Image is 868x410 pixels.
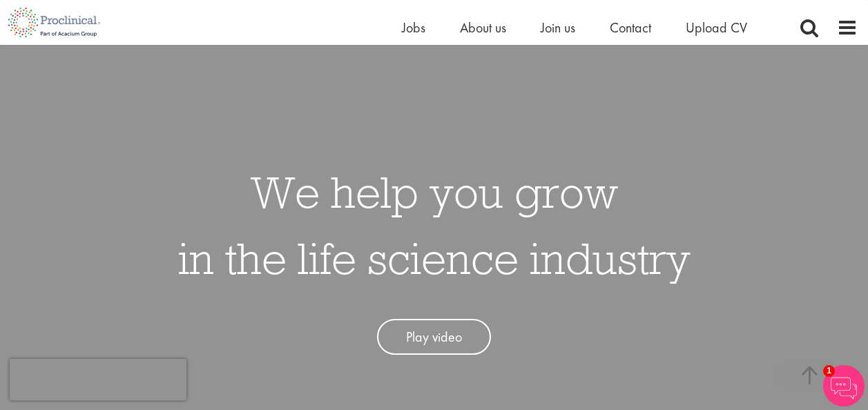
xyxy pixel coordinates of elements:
a: Join us [541,19,575,37]
a: Play video [377,319,491,355]
img: Chatbot [823,365,865,407]
span: 1 [823,365,835,377]
a: About us [460,19,506,37]
a: Jobs [402,19,425,37]
h1: We help you grow in the life science industry [178,159,691,291]
a: Contact [610,19,651,37]
a: Upload CV [686,19,747,37]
